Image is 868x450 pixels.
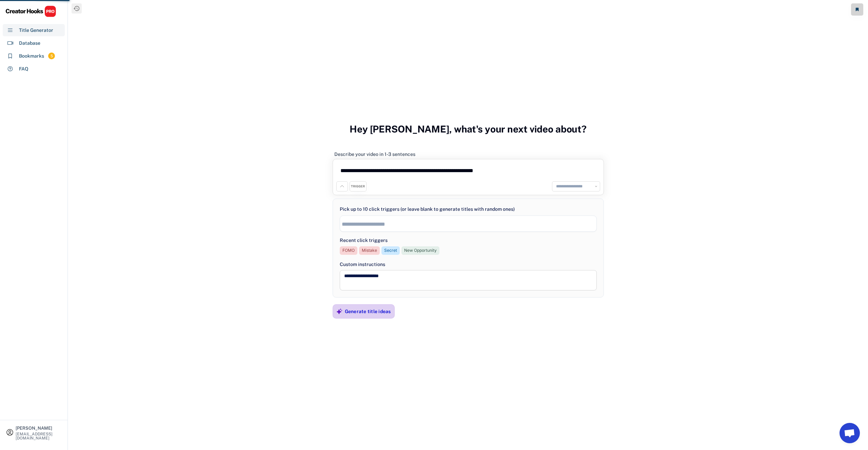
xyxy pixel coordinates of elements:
div: 5 [48,53,55,59]
div: Recent click triggers [340,237,388,244]
img: CHPRO%20Logo.svg [5,5,56,17]
div: [EMAIL_ADDRESS][DOMAIN_NAME] [16,432,62,440]
div: Database [19,40,40,47]
a: Bate-papo aberto [840,423,860,443]
div: Title Generator [19,27,53,34]
div: Mistake [362,248,377,253]
div: FAQ [19,65,28,73]
div: Custom instructions [340,261,597,268]
h3: Hey [PERSON_NAME], what's your next video about? [350,116,587,142]
div: Pick up to 10 click triggers (or leave blank to generate titles with random ones) [340,206,515,213]
div: Generate title ideas [345,308,391,314]
div: TRIGGER [351,184,365,189]
div: Describe your video in 1-3 sentences [334,151,415,157]
div: Secret [384,248,397,253]
div: New Opportunity [404,248,437,253]
div: FOMO [342,248,355,253]
div: Bookmarks [19,53,44,60]
div: [PERSON_NAME] [16,426,62,430]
